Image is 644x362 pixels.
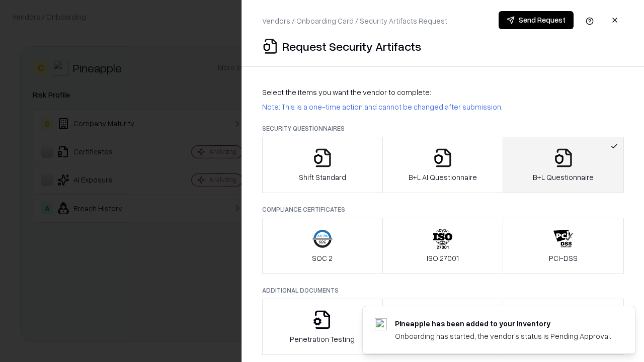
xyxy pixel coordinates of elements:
p: Select the items you want the vendor to complete: [262,87,624,98]
button: B+L AI Questionnaire [382,137,504,193]
button: B+L Questionnaire [503,137,624,193]
p: Additional Documents [262,286,624,295]
p: Vendors / Onboarding Card / Security Artifacts Request [262,16,447,26]
p: Compliance Certificates [262,205,624,214]
button: Shift Standard [262,137,383,193]
div: Onboarding has started, the vendor's status is Pending Approval. [395,331,611,341]
button: Penetration Testing [262,299,383,355]
p: ISO 27001 [427,253,459,263]
button: Privacy Policy [382,299,504,355]
p: PCI-DSS [549,253,578,263]
img: pineappleenergy.com [375,318,387,330]
p: SOC 2 [312,253,333,263]
p: Note: This is a one-time action and cannot be changed after submission. [262,102,624,112]
button: PCI-DSS [503,218,624,274]
p: B+L AI Questionnaire [409,172,477,183]
button: Send Request [499,11,574,29]
button: SOC 2 [262,218,383,274]
p: Request Security Artifacts [282,38,421,54]
div: Pineapple has been added to your inventory [395,318,611,329]
p: Security Questionnaires [262,124,624,133]
p: Shift Standard [299,172,346,183]
p: B+L Questionnaire [533,172,594,183]
button: Data Processing Agreement [503,299,624,355]
p: Penetration Testing [290,334,355,344]
button: ISO 27001 [382,218,504,274]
